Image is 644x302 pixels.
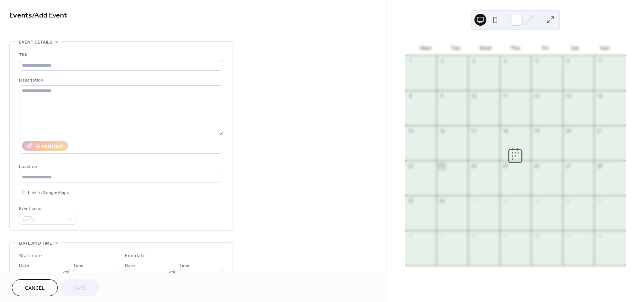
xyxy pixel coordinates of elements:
[502,128,508,134] div: 18
[407,233,414,239] div: 6
[534,233,540,239] div: 10
[28,189,69,197] span: Link to Google Maps
[597,198,603,204] div: 5
[534,93,540,99] div: 12
[502,93,508,99] div: 11
[565,233,571,239] div: 11
[32,8,67,23] span: / Add Event
[19,38,52,46] span: Event details
[565,128,571,134] div: 20
[471,198,477,204] div: 1
[19,76,222,84] div: Description
[407,128,414,134] div: 15
[439,93,445,99] div: 9
[407,58,414,64] div: 1
[125,252,146,260] div: End date
[19,262,29,270] span: Date
[441,40,471,55] div: Tue
[565,163,571,169] div: 27
[502,233,508,239] div: 9
[597,163,603,169] div: 28
[19,252,42,260] div: Start date
[471,58,477,64] div: 3
[501,40,530,55] div: Thu
[19,205,75,213] div: Event color
[439,128,445,134] div: 16
[534,163,540,169] div: 26
[534,198,540,204] div: 3
[12,279,58,296] button: Cancel
[25,284,45,292] span: Cancel
[565,58,571,64] div: 6
[471,40,501,55] div: Wed
[9,8,32,23] a: Events
[179,262,189,270] span: Time
[565,93,571,99] div: 13
[439,163,445,169] div: 23
[471,233,477,239] div: 8
[597,58,603,64] div: 7
[407,93,414,99] div: 8
[439,58,445,64] div: 2
[407,198,414,204] div: 29
[534,58,540,64] div: 5
[534,128,540,134] div: 19
[471,163,477,169] div: 24
[590,40,620,55] div: Sun
[560,40,590,55] div: Sat
[502,163,508,169] div: 25
[502,58,508,64] div: 4
[411,40,441,55] div: Mon
[502,198,508,204] div: 2
[19,239,52,247] span: Date and time
[530,40,560,55] div: Fri
[407,163,414,169] div: 22
[565,198,571,204] div: 4
[125,262,135,270] span: Date
[439,233,445,239] div: 7
[597,93,603,99] div: 14
[597,233,603,239] div: 12
[19,51,222,59] div: Title
[19,163,222,171] div: Location
[439,198,445,204] div: 30
[471,93,477,99] div: 10
[73,262,83,270] span: Time
[471,128,477,134] div: 17
[597,128,603,134] div: 21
